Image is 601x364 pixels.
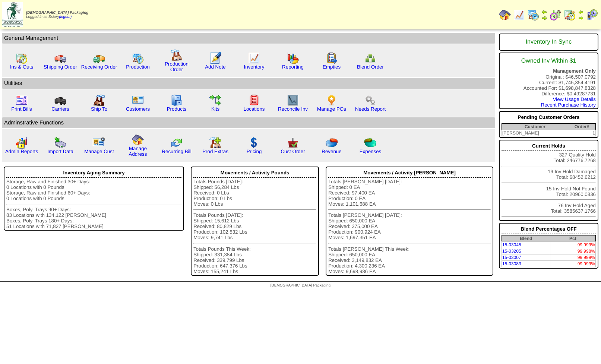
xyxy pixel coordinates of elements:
img: truck.gif [54,52,66,64]
img: import.gif [54,137,66,149]
a: Recent Purchase History [541,102,596,108]
div: Inventory Aging Summary [6,168,181,178]
a: Import Data [47,149,73,154]
a: 15-03007 [502,255,521,260]
a: Add Note [205,64,226,70]
img: truck3.gif [54,94,66,106]
div: Owned Inv Within $1 [502,54,596,68]
a: Manage POs [317,106,346,112]
div: Movements / Activity Pounds [193,168,316,178]
a: Production Order [165,61,189,72]
img: line_graph.gif [513,9,525,21]
img: prodextras.gif [209,137,221,149]
a: Manage Cust [84,149,114,154]
div: Management Only [502,68,596,74]
div: Blend Percentages OFF [502,224,596,234]
img: managecust.png [92,137,106,149]
img: dollar.gif [248,137,260,149]
img: truck2.gif [93,52,105,64]
a: Products [167,106,187,112]
img: arrowleft.gif [578,9,584,15]
a: Ship To [91,106,107,112]
td: [PERSON_NAME] [502,130,568,136]
div: Pending Customer Orders [502,113,596,122]
img: graph2.png [16,137,28,149]
td: 99.998% [550,248,596,254]
img: zoroco-logo-small.webp [2,2,23,27]
img: workflow.gif [209,94,221,106]
img: reconcile.gif [171,137,183,149]
span: Logged in as Sstory [26,11,88,19]
div: Inventory In Sync [502,35,596,49]
img: home.gif [132,134,144,146]
img: arrowright.gif [578,15,584,21]
a: Prod Extras [202,149,228,154]
td: 99.999% [550,254,596,261]
img: orders.gif [209,52,221,64]
a: Kits [211,106,219,112]
img: graph.gif [287,52,299,64]
img: home.gif [499,9,511,21]
div: Original: $46,507.0792 Current: $1,745,354.4191 Accounted For: $1,698,847.8328 Difference: $0.492... [499,53,598,109]
img: cabinet.gif [171,94,183,106]
a: Recurring Bill [162,149,191,154]
a: Customers [126,106,150,112]
a: 15-03205 [502,249,521,254]
a: Receiving Order [81,64,117,70]
a: 15-03045 [502,242,521,247]
a: Blend Order [357,64,384,70]
div: 327 Quality Hold Total: 246776.7268 19 Inv Hold Damaged Total: 68452.6212 15 Inv Hold Not Found T... [499,140,598,221]
img: line_graph.gif [248,52,260,64]
a: View Usage Details [553,96,596,102]
img: pie_chart.png [326,137,338,149]
img: factory2.gif [93,94,105,106]
img: invoice2.gif [16,94,28,106]
a: Cust Order [281,149,305,154]
img: workorder.gif [326,52,338,64]
th: Customer [502,124,568,130]
div: Totals [PERSON_NAME] [DATE]: Shipped: 0 EA Received: 97,400 EA Production: 0 EA Moves: 1,101,688 ... [328,179,491,274]
th: Pct [550,235,596,242]
a: Locations [243,106,265,112]
img: calendarinout.gif [16,52,28,64]
span: [DEMOGRAPHIC_DATA] Packaging [271,284,330,288]
a: Admin Reports [5,149,38,154]
th: Blend [502,235,550,242]
img: network.png [364,52,376,64]
td: 1 [568,130,596,136]
a: Production [126,64,150,70]
img: locations.gif [248,94,260,106]
a: Manage Address [129,146,147,157]
img: customers.gif [132,94,144,106]
img: factory.gif [171,49,183,61]
a: Pricing [247,149,262,154]
img: pie_chart2.png [364,137,376,149]
div: Totals Pounds [DATE]: Shipped: 56,284 Lbs Received: 0 Lbs Production: 0 Lbs Moves: 0 Lbs Totals P... [193,179,316,274]
div: Storage, Raw and Finished 30+ Days: 0 Locations with 0 Pounds Storage, Raw and Finished 60+ Days:... [6,179,181,229]
img: po.png [326,94,338,106]
img: arrowleft.gif [541,9,547,15]
a: 15-03083 [502,261,521,266]
a: Revenue [322,149,341,154]
td: 99.999% [550,242,596,248]
a: Expenses [360,149,382,154]
th: Order# [568,124,596,130]
img: calendarblend.gif [550,9,562,21]
a: Reconcile Inv [278,106,308,112]
a: Shipping Order [44,64,77,70]
img: arrowright.gif [541,15,547,21]
a: Empties [323,64,341,70]
img: line_graph2.gif [287,94,299,106]
a: Reporting [282,64,304,70]
a: Ins & Outs [10,64,33,70]
img: cust_order.png [287,137,299,149]
td: General Management [2,33,495,44]
a: Needs Report [355,106,386,112]
div: Current Holds [502,141,596,151]
a: (logout) [59,15,72,19]
img: calendarprod.gif [132,52,144,64]
span: [DEMOGRAPHIC_DATA] Packaging [26,11,88,15]
img: calendarcustomer.gif [586,9,598,21]
div: Movements / Activity [PERSON_NAME] [328,168,491,178]
a: Inventory [244,64,265,70]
